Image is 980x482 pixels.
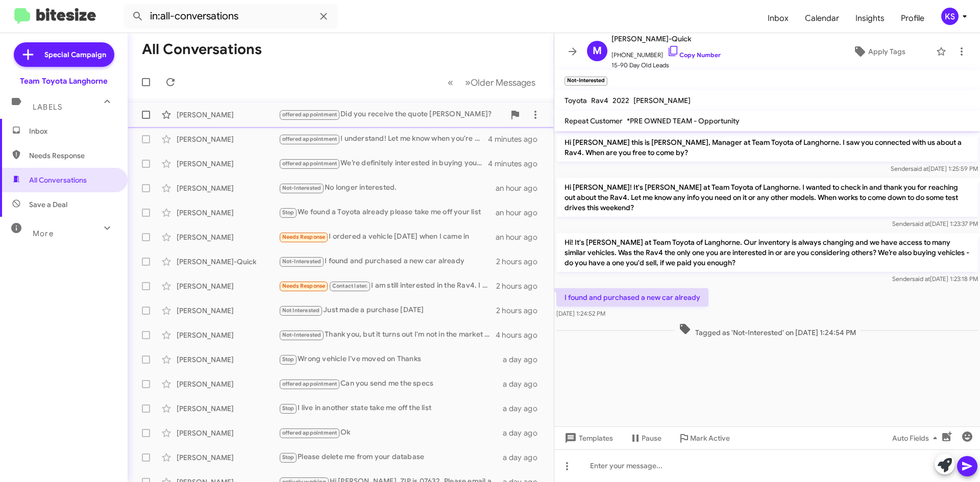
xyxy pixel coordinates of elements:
button: Pause [621,429,670,447]
a: Copy Number [667,51,721,59]
button: Mark Active [670,429,738,447]
span: Pause [642,429,661,447]
div: [PERSON_NAME] [177,330,279,340]
span: All Conversations [29,175,87,185]
a: Insights [847,4,893,33]
p: I found and purchased a new car already [556,288,708,307]
button: Templates [554,429,621,447]
div: [PERSON_NAME] [177,306,279,316]
span: Save a Deal [29,199,67,210]
span: offered appointment [282,429,337,436]
span: Templates [562,429,613,447]
span: Stop [282,405,295,412]
div: 4 minutes ago [488,134,546,144]
span: offered appointment [282,111,337,118]
span: Older Messages [471,77,535,88]
p: Hi [PERSON_NAME]! It's [PERSON_NAME] at Team Toyota of Langhorne. I wanted to check in and thank ... [556,178,978,217]
div: Wrong vehicle I've moved on Thanks [279,353,503,365]
div: 4 minutes ago [488,159,546,169]
div: I found and purchased a new car already [279,256,496,267]
div: 2 hours ago [496,281,546,291]
span: [PERSON_NAME] [633,96,691,105]
span: said at [912,220,930,227]
a: Special Campaign [14,42,114,67]
span: 15-90 Day Old Leads [611,60,721,70]
div: No longer interested. [279,182,496,194]
span: Sender [DATE] 1:23:18 PM [892,275,978,283]
span: » [465,76,471,89]
div: I understand! Let me know when you're available, and we can schedule a time that works for you to... [279,133,488,145]
div: Did you receive the quote [PERSON_NAME]? [279,109,505,120]
span: Needs Response [282,234,326,240]
div: an hour ago [496,183,546,193]
div: 4 hours ago [496,330,546,340]
span: Sender [DATE] 1:23:37 PM [892,220,978,227]
span: said at [912,275,930,283]
p: Hi [PERSON_NAME] this is [PERSON_NAME], Manager at Team Toyota of Langhorne. I saw you connected ... [556,133,978,162]
span: [PERSON_NAME]-Quick [611,33,721,45]
div: Team Toyota Langhorne [20,76,108,86]
span: Special Campaign [44,49,106,60]
button: Apply Tags [826,42,931,61]
div: 2 hours ago [496,257,546,267]
div: [PERSON_NAME] [177,281,279,291]
nav: Page navigation example [442,72,542,93]
span: Contact later. [332,283,368,289]
div: Ok [279,427,503,439]
a: Inbox [759,4,797,33]
div: Just made a purchase [DATE] [279,305,496,316]
div: [PERSON_NAME] [177,134,279,144]
span: said at [911,165,928,172]
div: [PERSON_NAME] [177,110,279,120]
div: Can you send me the specs [279,378,503,390]
div: a day ago [503,354,546,365]
input: Search [124,4,338,29]
span: Rav4 [591,96,608,105]
span: Labels [33,103,62,112]
div: I am still interested in the Rav4. I will be in touch with you soon. [279,280,496,292]
span: Stop [282,209,295,216]
div: a day ago [503,428,546,438]
span: Not-Interested [282,332,322,338]
div: We found a Toyota already please take me off your list [279,207,496,218]
button: Next [459,72,542,93]
span: 2022 [612,96,629,105]
div: [PERSON_NAME] [177,403,279,414]
button: Auto Fields [884,429,949,447]
span: offered appointment [282,160,337,167]
button: Previous [442,72,459,93]
span: [PHONE_NUMBER] [611,45,721,60]
span: « [448,76,453,89]
div: [PERSON_NAME] [177,208,279,218]
div: We’re definitely interested in buying your 2018 Toyota Camry LE or helping you trade it in. When ... [279,158,488,169]
button: KS [933,8,969,25]
div: a day ago [503,452,546,463]
span: [DATE] 1:24:52 PM [556,310,605,317]
small: Not-Interested [565,77,607,86]
span: offered appointment [282,380,337,387]
span: Needs Response [282,283,326,289]
div: a day ago [503,379,546,389]
span: Apply Tags [868,42,905,61]
a: Profile [893,4,933,33]
div: [PERSON_NAME] [177,452,279,463]
div: [PERSON_NAME] [177,232,279,242]
div: [PERSON_NAME] [177,159,279,169]
span: Not-Interested [282,258,322,265]
div: a day ago [503,403,546,414]
div: Thank you, but it turns out I'm not in the market to buy or sell atm. [279,329,496,341]
div: [PERSON_NAME] [177,183,279,193]
span: Inbox [29,126,116,136]
span: M [593,43,602,59]
div: 2 hours ago [496,306,546,316]
span: Tagged as 'Not-Interested' on [DATE] 1:24:54 PM [675,323,860,338]
span: More [33,229,54,238]
div: I ordered a vehicle [DATE] when I came in [279,231,496,243]
a: Calendar [797,4,847,33]
span: *PRE OWNED TEAM - Opportunity [627,116,740,125]
p: Hi! It's [PERSON_NAME] at Team Toyota of Langhorne. Our inventory is always changing and we have ... [556,233,978,272]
